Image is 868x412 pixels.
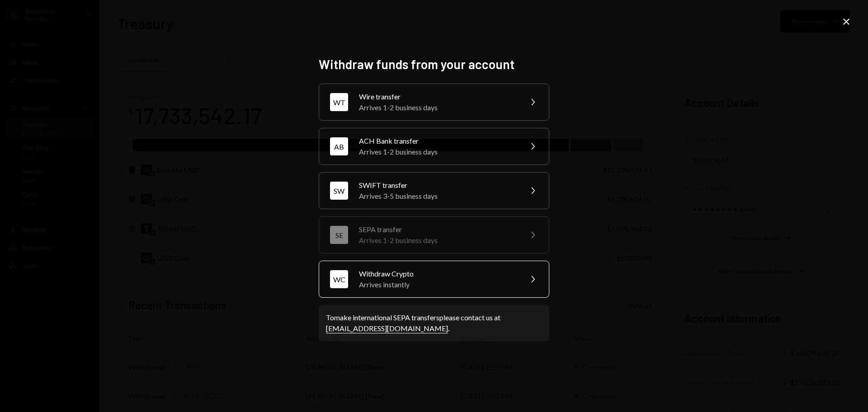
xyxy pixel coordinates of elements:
[330,137,348,155] div: AB
[359,102,516,113] div: Arrives 1-2 business days
[319,172,549,209] button: SWSWIFT transferArrives 3-5 business days
[330,93,348,111] div: WT
[319,261,549,298] button: WCWithdraw CryptoArrives instantly
[359,180,516,191] div: SWIFT transfer
[359,136,516,146] div: ACH Bank transfer
[359,91,516,102] div: Wire transfer
[359,279,516,290] div: Arrives instantly
[359,224,516,235] div: SEPA transfer
[319,56,549,73] h2: Withdraw funds from your account
[326,324,448,333] a: [EMAIL_ADDRESS][DOMAIN_NAME]
[359,268,516,279] div: Withdraw Crypto
[359,146,516,157] div: Arrives 1-2 business days
[330,226,348,244] div: SE
[359,235,516,246] div: Arrives 1-2 business days
[319,128,549,165] button: ABACH Bank transferArrives 1-2 business days
[319,216,549,253] button: SESEPA transferArrives 1-2 business days
[330,182,348,200] div: SW
[326,312,542,334] div: To make international SEPA transfers please contact us at .
[319,84,549,121] button: WTWire transferArrives 1-2 business days
[359,191,516,201] div: Arrives 3-5 business days
[330,270,348,288] div: WC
